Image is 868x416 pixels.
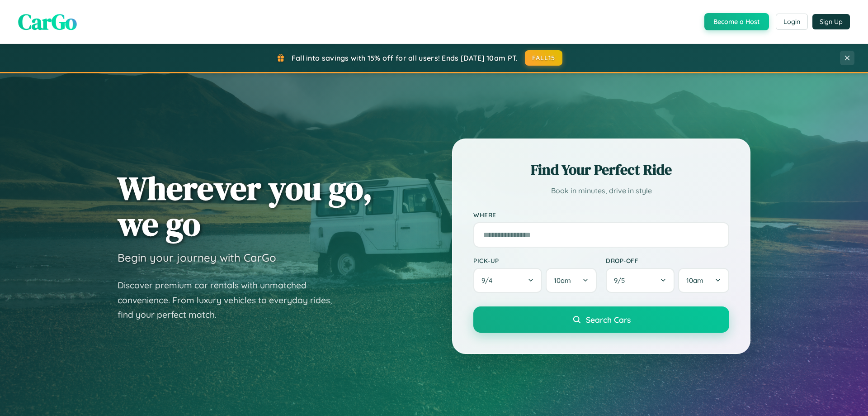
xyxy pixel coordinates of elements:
[473,211,729,219] label: Where
[118,251,276,264] h3: Begin your journey with CarGo
[473,160,729,180] h2: Find Your Perfect Ride
[606,257,729,264] label: Drop-off
[481,276,497,285] span: 9 / 4
[614,276,629,285] span: 9 / 5
[686,276,703,285] span: 10am
[473,268,542,293] button: 9/4
[473,257,597,264] label: Pick-up
[473,184,729,197] p: Book in minutes, drive in style
[606,268,675,293] button: 9/5
[118,278,344,322] p: Discover premium car rentals with unmatched convenience. From luxury vehicles to everyday rides, ...
[546,268,597,293] button: 10am
[776,14,808,30] button: Login
[704,13,769,30] button: Become a Host
[525,50,563,66] button: FALL15
[586,315,631,325] span: Search Cars
[473,306,729,333] button: Search Cars
[18,7,77,37] span: CarGo
[812,14,850,29] button: Sign Up
[292,53,518,62] span: Fall into savings with 15% off for all users! Ends [DATE] 10am PT.
[118,170,373,242] h1: Wherever you go, we go
[554,276,571,285] span: 10am
[678,268,729,293] button: 10am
